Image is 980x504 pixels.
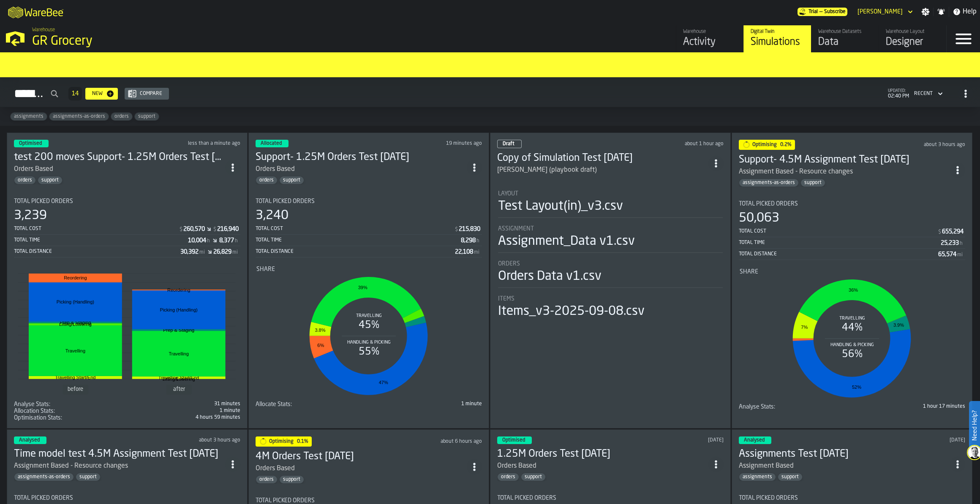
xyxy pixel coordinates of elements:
[739,404,850,410] div: Title
[497,447,708,461] div: 1.25M Orders Test 2025-09-10
[32,34,260,49] div: GR Grocery
[213,227,216,233] span: $
[474,249,479,255] span: mi
[752,142,777,147] span: Optimising
[85,88,118,100] button: button-New
[14,401,240,408] div: stat-Analyse Stats:
[256,401,482,408] div: stat-Allocate Stats:
[739,404,965,410] div: stat-Analyse Stats:
[911,89,945,99] div: DropdownMenuValue-4
[76,474,100,480] span: support
[256,140,289,147] div: status-3 2
[497,495,724,501] div: Title
[739,167,853,177] div: Assignment Based - Resource changes
[888,89,909,93] span: updated:
[14,474,73,480] span: assignments-as-orders
[498,190,723,197] div: Title
[398,439,482,444] div: Updated: 9/12/2025, 9:09:02 AM Created: 9/12/2025, 5:17:15 AM
[739,211,779,226] div: 50,063
[14,415,240,421] div: stat-Optimisation Stats:
[14,495,240,501] div: Title
[497,182,724,321] section: card-SimulationDashboardCard-draft
[497,152,708,165] h3: Copy of Simulation Test [DATE]
[498,260,520,267] span: Orders
[739,201,798,207] span: Total Picked Orders
[739,447,950,461] h3: Assignments Test [DATE]
[280,177,304,183] span: support
[14,408,125,415] div: Title
[739,201,965,207] div: Title
[14,151,225,164] h3: test 200 moves Support- 1.25M Orders Test [DATE]
[970,402,979,449] label: Need Help?
[256,191,482,408] section: card-SimulationDashboardCard-allocated
[938,229,941,235] span: $
[14,408,240,415] div: stat-Allocation Stats:
[780,142,792,147] span: 0.2%
[497,152,708,165] div: Copy of Simulation Test 2025-09-09
[497,461,536,471] div: Orders Based
[497,140,522,148] div: status-0 2
[498,260,723,267] div: Title
[963,7,977,17] span: Help
[497,436,532,444] div: status-3 2
[256,497,482,504] div: Title
[65,87,85,100] div: ButtonLoadMore-Load More-Prev-First-Last
[498,225,723,232] div: Title
[217,226,239,233] div: Stat Value
[854,7,915,17] div: DropdownMenuValue-Sandhya Gopakumar
[739,167,950,177] div: Assignment Based - Resource changes
[14,198,240,205] div: Title
[14,408,55,415] span: Allocation Stats:
[129,408,240,414] div: 1 minute
[14,401,125,408] div: Title
[261,141,282,146] span: Allocated
[256,226,454,232] div: Total Cost
[136,91,166,97] div: Compare
[498,295,723,319] div: stat-Items
[19,141,42,146] span: Optimised
[256,436,312,447] div: status-1 2
[739,180,798,186] span: assignments-as-orders
[7,133,248,428] div: ItemListCard-DashboardItemContainer
[180,227,182,233] span: $
[497,165,708,175] div: Sandhya (playbook draft)
[739,495,798,501] span: Total Picked Orders
[256,401,367,408] div: Title
[232,249,238,255] span: mi
[256,450,467,463] h3: 4M Orders Test [DATE]
[256,151,467,164] h3: Support- 1.25M Orders Test [DATE]
[14,164,225,174] div: Orders Based
[14,249,180,255] div: Total Distance
[521,474,545,480] span: support
[256,208,289,223] div: 3,240
[743,25,811,52] a: link-to-/wh/i/e451d98b-95f6-4604-91ff-c80219f9c36d/simulations
[949,7,980,17] label: button-toggle-Help
[280,477,304,482] span: support
[14,495,73,501] span: Total Picked Orders
[942,228,964,235] div: Stat Value
[219,237,234,244] div: Stat Value
[739,153,950,167] h3: Support- 4.5M Assignment Test [DATE]
[918,8,933,16] label: button-toggle-Settings
[256,198,482,205] div: Title
[144,437,241,443] div: Updated: 9/12/2025, 11:40:38 AM Created: 9/12/2025, 11:23:44 AM
[256,177,277,183] span: orders
[857,8,903,15] div: DropdownMenuValue-Sandhya Gopakumar
[14,436,46,444] div: status-3 2
[199,249,205,255] span: mi
[14,177,35,183] span: orders
[14,151,225,164] div: test 200 moves Support- 1.25M Orders Test 2025-09-10
[947,25,980,52] label: button-toggle-Menu
[739,447,950,461] div: Assignments Test 2025-09-10
[111,114,132,119] span: orders
[739,461,794,471] div: Assignment Based
[256,266,275,273] span: Share
[778,474,802,480] span: support
[145,141,240,146] div: Updated: 9/12/2025, 2:39:55 PM Created: 9/11/2025, 2:25:30 PM
[14,447,225,461] div: Time model test 4.5M Assignment Test 2025-09-1
[881,142,966,148] div: Updated: 9/12/2025, 12:05:43 PM Created: 9/12/2025, 6:39:35 AM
